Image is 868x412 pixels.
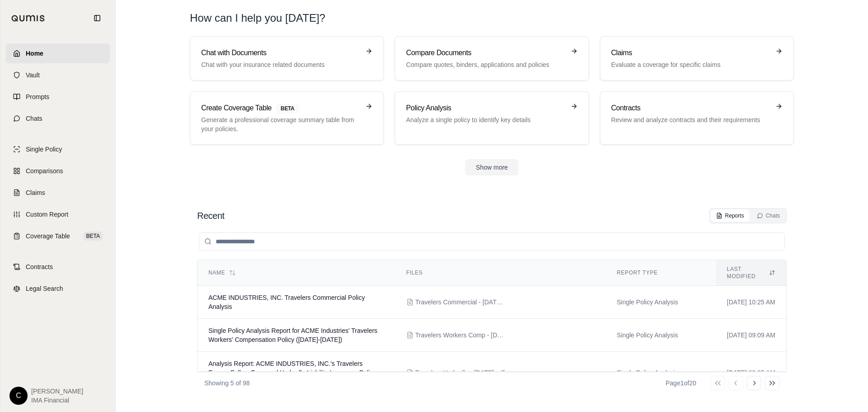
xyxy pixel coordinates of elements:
[190,36,384,81] a: Chat with DocumentsChat with your insurance related documents
[26,188,45,197] span: Claims
[757,212,780,219] div: Chats
[611,103,770,114] h3: Contracts
[26,114,42,123] span: Chats
[665,379,696,388] div: Page 1 of 20
[606,352,716,394] td: Single Policy Analysis
[406,60,565,69] p: Compare quotes, binders, applications and policies
[406,103,565,114] h3: Policy Analysis
[465,159,519,175] button: Show more
[11,15,45,22] img: Qumis Logo
[84,232,103,241] span: BETA
[716,319,786,352] td: [DATE] 09:09 AM
[26,145,62,154] span: Single Policy
[204,379,250,388] p: Showing 5 of 98
[6,257,110,277] a: Contracts
[26,49,43,58] span: Home
[197,209,224,222] h2: Recent
[201,103,360,114] h3: Create Coverage Table
[208,294,365,310] span: ACME INDUSTRIES, INC. Travelers Commercial Policy Analysis
[6,183,110,203] a: Claims
[395,36,589,81] a: Compare DocumentsCompare quotes, binders, applications and policies
[208,269,385,276] div: Name
[208,327,377,343] span: Single Policy Analysis Report for ACME Industries' Travelers Workers' Compensation Policy (2024-2...
[6,65,110,85] a: Vault
[26,71,40,80] span: Vault
[395,91,589,145] a: Policy AnalysisAnalyze a single policy to identify key details
[716,352,786,394] td: [DATE] 09:05 AM
[751,209,785,222] button: Chats
[190,11,794,25] h1: How can I help you [DATE]?
[396,260,606,286] th: Files
[415,331,506,340] span: Travelers Workers Comp - 12.31.2025.pdf
[611,60,770,69] p: Evaluate a coverage for specific claims
[6,226,110,246] a: Coverage TableBETA
[716,212,744,219] div: Reports
[6,139,110,159] a: Single Policy
[26,232,70,241] span: Coverage Table
[415,298,506,307] span: Travelers Commercial - 12.31.2025.pdf
[6,109,110,128] a: Chats
[406,115,565,124] p: Analyze a single policy to identify key details
[611,115,770,124] p: Review and analyze contracts and their requirements
[90,11,104,25] button: Collapse sidebar
[6,279,110,298] a: Legal Search
[275,104,300,114] span: BETA
[606,260,716,286] th: Report Type
[31,387,83,396] span: [PERSON_NAME]
[6,87,110,107] a: Prompts
[716,286,786,319] td: [DATE] 10:25 AM
[611,47,770,58] h3: Claims
[606,286,716,319] td: Single Policy Analysis
[26,262,53,271] span: Contracts
[711,209,750,222] button: Reports
[600,36,794,81] a: ClaimsEvaluate a coverage for specific claims
[201,47,360,58] h3: Chat with Documents
[26,92,49,101] span: Prompts
[6,204,110,224] a: Custom Report
[9,387,28,405] div: C
[606,319,716,352] td: Single Policy Analysis
[406,47,565,58] h3: Compare Documents
[415,368,505,377] span: Travelers Umbrella - 12.31.2025.pdf
[26,210,68,219] span: Custom Report
[26,166,63,175] span: Comparisons
[600,91,794,145] a: ContractsReview and analyze contracts and their requirements
[190,91,384,145] a: Create Coverage TableBETAGenerate a professional coverage summary table from your policies.
[26,284,63,293] span: Legal Search
[201,115,360,133] p: Generate a professional coverage summary table from your policies.
[6,161,110,181] a: Comparisons
[208,360,376,385] span: Analysis Report: ACME INDUSTRIES, INC.'s Travelers Excess Follow-Form and Umbrella Liability Insu...
[31,396,83,405] span: IMA Financial
[727,265,775,280] div: Last modified
[201,60,360,69] p: Chat with your insurance related documents
[6,43,110,63] a: Home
